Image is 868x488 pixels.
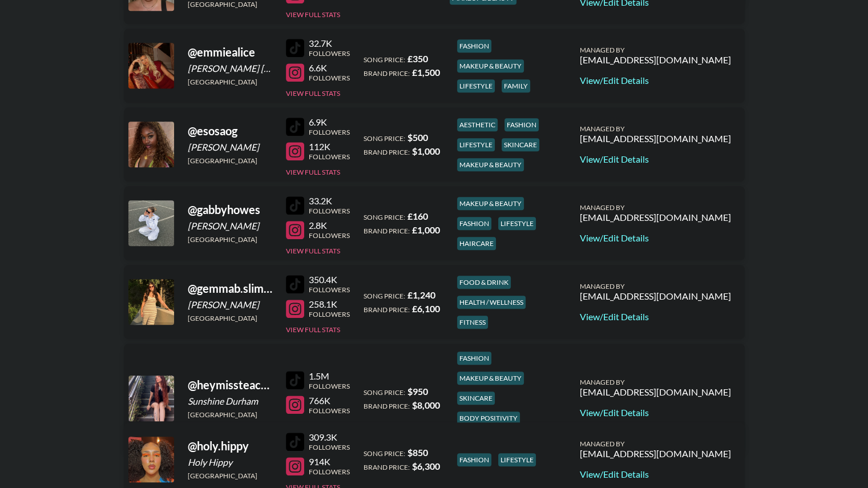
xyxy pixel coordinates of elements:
div: haircare [457,237,496,250]
div: [PERSON_NAME] [188,142,272,153]
strong: £ 1,000 [412,224,440,235]
div: lifestyle [457,79,495,92]
div: 914K [309,456,350,467]
div: Managed By [580,203,731,212]
div: @ esosaog [188,124,272,138]
div: Managed By [580,124,731,133]
div: fashion [457,352,491,365]
div: Followers [309,467,350,476]
div: lifestyle [498,453,536,466]
div: Followers [309,443,350,451]
button: View Full Stats [286,89,340,98]
div: [EMAIL_ADDRESS][DOMAIN_NAME] [580,386,731,398]
span: Brand Price: [364,463,410,471]
div: Managed By [580,46,731,54]
div: Managed By [580,439,731,448]
strong: £ 1,240 [407,289,435,300]
div: makeup & beauty [457,372,524,385]
span: Brand Price: [364,305,410,314]
div: skincare [502,138,539,151]
button: View Full Stats [286,10,340,19]
a: View/Edit Details [580,154,731,165]
div: makeup & beauty [457,197,524,210]
div: Followers [309,406,350,415]
span: Song Price: [364,55,405,64]
a: View/Edit Details [580,232,731,244]
div: 766K [309,395,350,406]
div: Followers [309,207,350,215]
div: Managed By [580,378,731,386]
span: Song Price: [364,449,405,458]
div: @ gemmab.slimmingx [188,281,272,296]
a: View/Edit Details [580,311,731,322]
strong: $ 8,000 [412,400,440,410]
div: lifestyle [457,138,495,151]
button: View Full Stats [286,325,340,334]
div: @ emmiealice [188,45,272,59]
div: 1.5M [309,370,350,382]
div: Followers [309,285,350,294]
div: fashion [504,118,539,131]
div: aesthetic [457,118,498,131]
div: 350.4K [309,274,350,285]
div: family [502,79,530,92]
strong: $ 1,000 [412,146,440,156]
strong: $ 6,300 [412,461,440,471]
div: Holy Hippy [188,457,272,468]
div: [EMAIL_ADDRESS][DOMAIN_NAME] [580,448,731,459]
span: Song Price: [364,388,405,397]
div: Managed By [580,282,731,291]
div: [EMAIL_ADDRESS][DOMAIN_NAME] [580,133,731,144]
div: [PERSON_NAME] [188,299,272,310]
div: 33.2K [309,195,350,207]
div: lifestyle [498,217,536,230]
span: Song Price: [364,134,405,143]
div: Followers [309,74,350,82]
div: Followers [309,231,350,240]
div: [PERSON_NAME] [PERSON_NAME] [188,63,272,74]
span: Brand Price: [364,402,410,410]
div: fitness [457,316,488,329]
div: fashion [457,217,491,230]
div: [GEOGRAPHIC_DATA] [188,235,272,244]
div: fashion [457,453,491,466]
div: @ holy.hippy [188,439,272,453]
strong: $ 850 [407,447,428,458]
div: 2.8K [309,220,350,231]
span: Brand Price: [364,69,410,78]
strong: £ 160 [407,211,428,221]
div: 32.7K [309,38,350,49]
div: body positivity [457,412,520,425]
strong: £ 1,500 [412,67,440,78]
div: [EMAIL_ADDRESS][DOMAIN_NAME] [580,54,731,66]
div: [EMAIL_ADDRESS][DOMAIN_NAME] [580,212,731,223]
span: Song Price: [364,292,405,300]
div: 258.1K [309,299,350,310]
div: [EMAIL_ADDRESS][DOMAIN_NAME] [580,291,731,302]
div: Followers [309,382,350,390]
div: Sunshine Durham [188,396,272,407]
button: View Full Stats [286,422,340,430]
div: health / wellness [457,296,526,309]
div: skincare [457,392,495,405]
div: [GEOGRAPHIC_DATA] [188,410,272,419]
div: fashion [457,39,491,53]
strong: £ 350 [407,53,428,64]
div: @ heymissteacher [188,378,272,392]
div: food & drink [457,276,511,289]
div: 112K [309,141,350,152]
strong: $ 500 [407,132,428,143]
span: Brand Price: [364,227,410,235]
div: Followers [309,49,350,58]
a: View/Edit Details [580,407,731,418]
span: Brand Price: [364,148,410,156]
span: Song Price: [364,213,405,221]
div: [PERSON_NAME] [188,220,272,232]
div: [GEOGRAPHIC_DATA] [188,156,272,165]
div: makeup & beauty [457,158,524,171]
div: 6.6K [309,62,350,74]
div: @ gabbyhowes [188,203,272,217]
div: Followers [309,128,350,136]
strong: $ 950 [407,386,428,397]
div: [GEOGRAPHIC_DATA] [188,78,272,86]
